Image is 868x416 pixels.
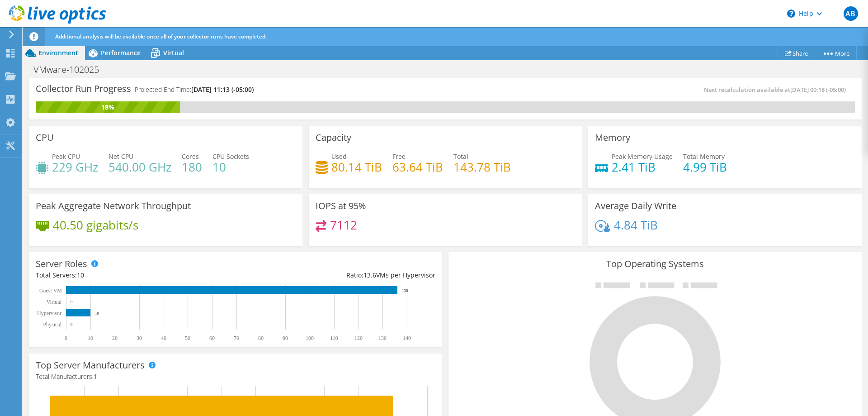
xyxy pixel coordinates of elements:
[52,162,98,172] h4: 229 GHz
[815,46,857,60] a: More
[234,335,239,341] text: 70
[392,162,443,172] h4: 63.64 TiB
[704,86,850,94] span: Next recalculation available at
[94,372,97,381] span: 1
[595,133,630,143] h3: Memory
[37,310,61,316] text: Hypervisor
[88,335,93,341] text: 10
[316,133,351,143] h3: Capacity
[53,220,138,230] h4: 40.50 gigabits/s
[392,152,406,161] span: Free
[137,335,142,341] text: 30
[306,335,314,341] text: 100
[331,152,347,161] span: Used
[844,6,858,21] span: AB
[36,259,87,269] h3: Server Roles
[163,48,184,57] span: Virtual
[55,33,267,40] span: Additional analysis will be available once all of your collector runs have completed.
[316,201,366,211] h3: IOPS at 95%
[71,322,73,327] text: 0
[95,311,99,316] text: 10
[43,321,61,328] text: Physical
[378,335,387,341] text: 130
[612,162,673,172] h4: 2.41 TiB
[52,152,80,161] span: Peak CPU
[182,152,199,161] span: Cores
[330,335,338,341] text: 110
[185,335,190,341] text: 50
[108,152,133,161] span: Net CPU
[453,152,468,161] span: Total
[236,270,435,280] div: Ratio: VMs per Hypervisor
[209,335,215,341] text: 60
[331,162,382,172] h4: 80.14 TiB
[36,270,236,280] div: Total Servers:
[39,287,62,294] text: Guest VM
[182,162,202,172] h4: 180
[354,335,363,341] text: 120
[453,162,511,172] h4: 143.78 TiB
[36,372,435,382] h4: Total Manufacturers:
[612,152,673,161] span: Peak Memory Usage
[135,85,254,95] h4: Projected End Time:
[614,220,658,230] h4: 4.84 TiB
[787,10,795,18] svg: \n
[683,162,727,172] h4: 4.99 TiB
[402,288,408,293] text: 136
[403,335,411,341] text: 140
[683,152,725,161] span: Total Memory
[112,335,118,341] text: 20
[36,201,191,211] h3: Peak Aggregate Network Throughput
[778,46,815,60] a: Share
[212,152,249,161] span: CPU Sockets
[77,271,84,279] span: 10
[212,162,249,172] h4: 10
[36,133,54,143] h3: CPU
[36,102,180,112] div: 18%
[47,299,62,305] text: Virtual
[258,335,264,341] text: 80
[65,335,67,341] text: 0
[363,271,376,279] span: 13.6
[36,360,145,370] h3: Top Server Manufacturers
[71,300,73,304] text: 0
[108,162,171,172] h4: 540.00 GHz
[330,220,357,230] h4: 7112
[283,335,288,341] text: 90
[101,48,141,57] span: Performance
[38,48,78,57] span: Environment
[790,86,846,94] span: [DATE] 00:18 (-05:00)
[161,335,166,341] text: 40
[29,65,113,75] h1: VMware-102025
[455,259,855,269] h3: Top Operating Systems
[595,201,676,211] h3: Average Daily Write
[191,85,254,94] span: [DATE] 11:13 (-05:00)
